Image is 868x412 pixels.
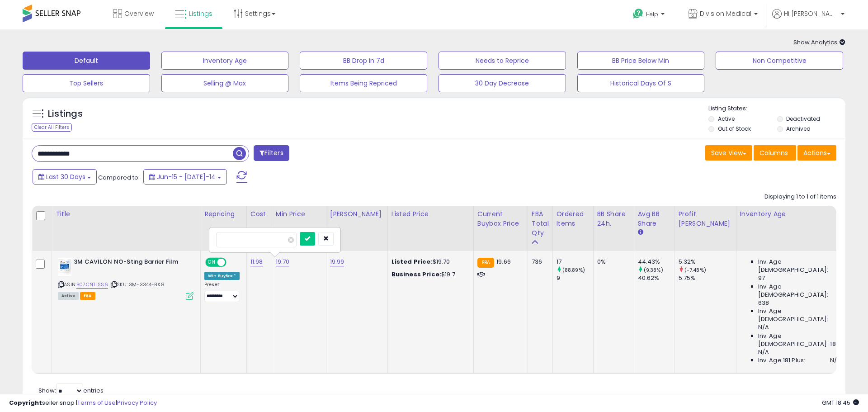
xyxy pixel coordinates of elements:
div: Displaying 1 to 1 of 1 items [764,193,836,201]
div: [PERSON_NAME] [330,209,384,219]
div: Listed Price [392,209,470,219]
div: Ordered Items [557,209,590,228]
a: 19.99 [330,257,344,266]
div: Profit [PERSON_NAME] [679,209,732,228]
span: Overview [124,9,154,18]
span: Division Medical [700,9,751,18]
button: Inventory Age [161,52,289,70]
span: 19.66 [496,257,511,266]
a: Privacy Policy [117,398,157,407]
small: (9.38%) [644,266,663,274]
button: Filters [254,145,289,161]
button: BB Price Below Min [577,52,705,70]
label: Out of Stock [718,125,751,133]
div: Clear All Filters [32,123,72,132]
p: Listing States: [708,104,845,113]
div: 44.43% [638,258,675,266]
h5: Listings [48,108,83,120]
div: Inventory Age [740,209,844,219]
div: 9 [557,274,593,282]
span: ON [206,259,217,266]
div: 40.62% [638,274,675,282]
button: Jun-15 - [DATE]-14 [143,169,227,185]
div: 736 [532,258,546,266]
div: seller snap | | [9,399,157,407]
small: (88.89%) [562,266,585,274]
span: Inv. Age 181 Plus: [758,356,806,365]
button: Non Competitive [716,52,843,70]
div: Win BuyBox * [204,272,240,280]
a: Help [626,1,674,29]
div: Repricing [204,209,243,219]
span: OFF [225,259,240,266]
span: Last 30 Days [46,172,85,181]
div: FBA Total Qty [532,209,549,238]
div: Avg BB Share [638,209,671,228]
div: Title [56,209,197,219]
button: Columns [754,145,796,161]
span: N/A [830,356,841,365]
span: 2025-08-14 18:45 GMT [822,398,859,407]
span: Compared to: [98,173,140,182]
span: Show Analytics [793,38,845,47]
span: Hi [PERSON_NAME] [784,9,838,18]
b: 3M CAVILON NO-Sting Barrier Film [74,258,184,269]
a: B07CNTLSS6 [76,281,108,289]
span: FBA [80,292,95,300]
span: N/A [758,323,769,331]
button: Historical Days Of S [577,74,705,92]
label: Archived [786,125,811,133]
b: Listed Price: [392,257,433,266]
div: $19.7 [392,270,467,279]
div: Preset: [204,282,240,302]
div: 17 [557,258,593,266]
button: BB Drop in 7d [300,52,427,70]
div: BB Share 24h. [597,209,630,228]
label: Deactivated [786,115,820,123]
button: Needs to Reprice [439,52,566,70]
label: Active [718,115,735,123]
span: Show: entries [38,386,104,395]
span: N/A [758,348,769,356]
span: Inv. Age [DEMOGRAPHIC_DATA]: [758,258,841,274]
div: $19.70 [392,258,467,266]
a: Hi [PERSON_NAME] [772,9,844,29]
i: Get Help [632,8,644,19]
span: Listings [189,9,212,18]
button: Items Being Repriced [300,74,427,92]
div: 5.32% [679,258,736,266]
span: 638 [758,299,769,307]
button: Selling @ Max [161,74,289,92]
button: Top Sellers [23,74,150,92]
a: 19.70 [276,257,290,266]
div: Min Price [276,209,322,219]
div: 5.75% [679,274,736,282]
span: Help [646,10,658,18]
div: ASIN: [58,258,193,299]
div: 0% [597,258,627,266]
small: FBA [477,258,494,268]
span: 97 [758,274,765,282]
span: Jun-15 - [DATE]-14 [157,172,216,181]
a: 11.98 [250,257,263,266]
div: Current Buybox Price [477,209,524,228]
span: | SKU: 3M-3344-BX.8 [109,281,165,288]
small: Avg BB Share. [638,228,643,237]
a: Terms of Use [77,398,116,407]
button: Actions [797,145,836,161]
img: 313y6432QeL._SL40_.jpg [58,258,71,276]
small: (-7.48%) [684,266,706,274]
strong: Copyright [9,398,42,407]
button: Last 30 Days [33,169,97,185]
button: Save View [705,145,752,161]
button: Default [23,52,150,70]
span: Inv. Age [DEMOGRAPHIC_DATA]-180: [758,332,841,348]
span: Columns [759,148,788,157]
span: Inv. Age [DEMOGRAPHIC_DATA]: [758,283,841,299]
b: Business Price: [392,270,441,279]
span: Inv. Age [DEMOGRAPHIC_DATA]: [758,307,841,323]
button: 30 Day Decrease [439,74,566,92]
div: Cost [250,209,268,219]
span: All listings currently available for purchase on Amazon [58,292,79,300]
